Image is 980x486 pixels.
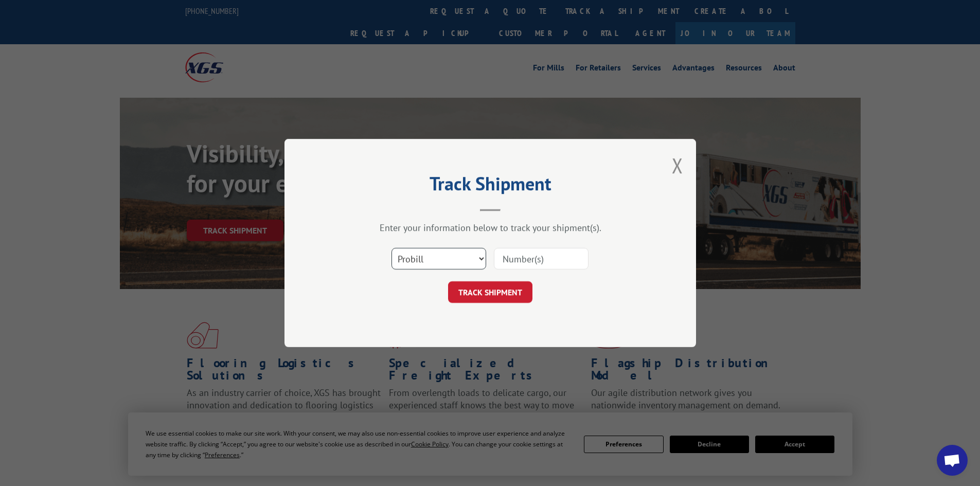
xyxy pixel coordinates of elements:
div: Open chat [937,445,968,476]
h2: Track Shipment [336,176,645,196]
button: TRACK SHIPMENT [448,281,532,303]
input: Number(s) [494,248,589,269]
button: Close modal [672,152,683,179]
div: Enter your information below to track your shipment(s). [336,222,645,233]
